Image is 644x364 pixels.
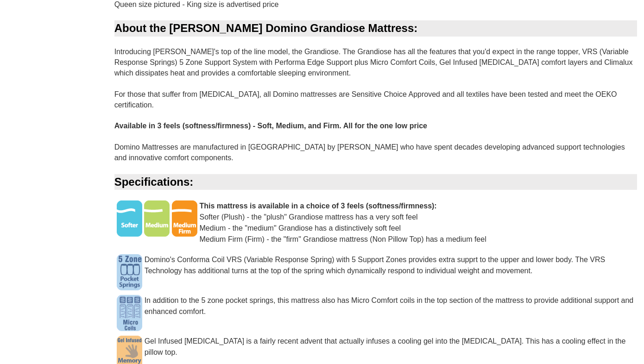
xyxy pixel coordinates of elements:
[114,20,637,36] div: About the [PERSON_NAME] Domino Grandiose Mattress:
[117,201,142,237] img: Plush Firmness
[200,202,437,210] b: This mattress is available in a choice of 3 feels (softness/firmness):
[114,174,637,190] div: Specifications:
[117,254,142,290] img: 5 Zone Pocket Springs
[117,295,142,331] img: Micro Coils
[114,201,637,254] div: Softer (Plush) - the "plush" Grandiose mattress has a very soft feel Medium - the "medium" Grandi...
[144,201,170,237] img: Medium Firmness
[114,295,637,326] div: In addition to the 5 zone pocket springs, this mattress also has Micro Comfort coils in the top s...
[114,254,637,286] div: Domino's Conforma Coil VRS (Variable Response Spring) with 5 Support Zones provides extra supprt ...
[172,201,197,237] img: MediumFirm Firmness
[114,122,427,130] b: Available in 3 feels (softness/firmness) - Soft, Medium, and Firm. All for the one low price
